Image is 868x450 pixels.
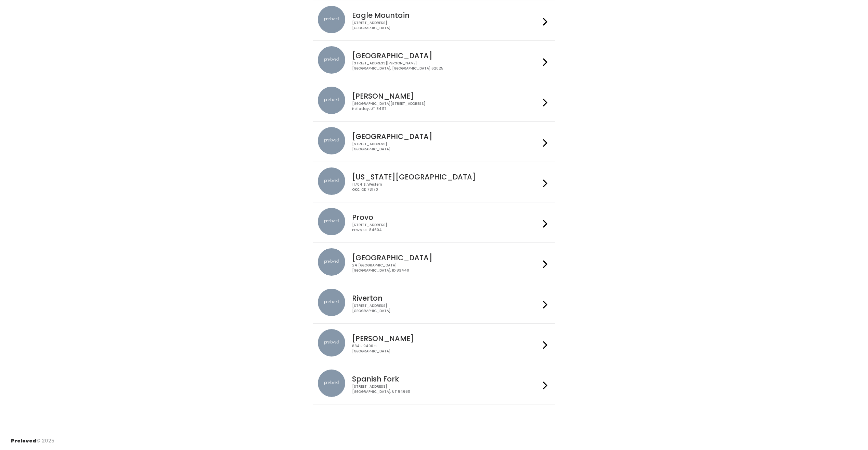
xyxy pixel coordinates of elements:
[352,213,540,221] h4: Provo
[318,329,550,358] a: preloved location [PERSON_NAME] 834 E 9400 S[GEOGRAPHIC_DATA]
[318,370,550,399] a: preloved location Spanish Fork [STREET_ADDRESS][GEOGRAPHIC_DATA], UT 84660
[352,173,540,181] h4: [US_STATE][GEOGRAPHIC_DATA]
[11,437,36,444] span: Preloved
[11,432,54,445] div: © 2025
[318,208,550,237] a: preloved location Provo [STREET_ADDRESS]Provo, UT 84604
[352,182,540,192] div: 11704 S. Western OKC, OK 73170
[318,248,550,277] a: preloved location [GEOGRAPHIC_DATA] 24 [GEOGRAPHIC_DATA][GEOGRAPHIC_DATA], ID 83440
[352,294,540,302] h4: Riverton
[352,263,540,273] div: 24 [GEOGRAPHIC_DATA] [GEOGRAPHIC_DATA], ID 83440
[352,21,540,30] div: [STREET_ADDRESS] [GEOGRAPHIC_DATA]
[318,87,550,116] a: preloved location [PERSON_NAME] [GEOGRAPHIC_DATA][STREET_ADDRESS]Holladay, UT 84117
[318,289,550,318] a: preloved location Riverton [STREET_ADDRESS][GEOGRAPHIC_DATA]
[352,335,540,342] h4: [PERSON_NAME]
[352,142,540,152] div: [STREET_ADDRESS] [GEOGRAPHIC_DATA]
[318,127,550,156] a: preloved location [GEOGRAPHIC_DATA] [STREET_ADDRESS][GEOGRAPHIC_DATA]
[318,87,345,114] img: preloved location
[318,329,345,357] img: preloved location
[352,61,540,71] div: [STREET_ADDRESS][PERSON_NAME] [GEOGRAPHIC_DATA], [GEOGRAPHIC_DATA] 62025
[352,254,540,262] h4: [GEOGRAPHIC_DATA]
[352,223,540,233] div: [STREET_ADDRESS] Provo, UT 84604
[318,127,345,154] img: preloved location
[352,384,540,394] div: [STREET_ADDRESS] [GEOGRAPHIC_DATA], UT 84660
[318,167,345,195] img: preloved location
[318,289,345,316] img: preloved location
[352,52,540,60] h4: [GEOGRAPHIC_DATA]
[318,167,550,197] a: preloved location [US_STATE][GEOGRAPHIC_DATA] 11704 S. WesternOKC, OK 73170
[318,46,550,75] a: preloved location [GEOGRAPHIC_DATA] [STREET_ADDRESS][PERSON_NAME][GEOGRAPHIC_DATA], [GEOGRAPHIC_D...
[352,303,540,313] div: [STREET_ADDRESS] [GEOGRAPHIC_DATA]
[352,344,540,354] div: 834 E 9400 S [GEOGRAPHIC_DATA]
[352,11,540,19] h4: Eagle Mountain
[352,133,540,140] h4: [GEOGRAPHIC_DATA]
[318,6,550,35] a: preloved location Eagle Mountain [STREET_ADDRESS][GEOGRAPHIC_DATA]
[318,370,345,397] img: preloved location
[318,6,345,33] img: preloved location
[318,208,345,235] img: preloved location
[352,92,540,100] h4: [PERSON_NAME]
[318,46,345,74] img: preloved location
[352,375,540,383] h4: Spanish Fork
[318,248,345,276] img: preloved location
[352,101,540,111] div: [GEOGRAPHIC_DATA][STREET_ADDRESS] Holladay, UT 84117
